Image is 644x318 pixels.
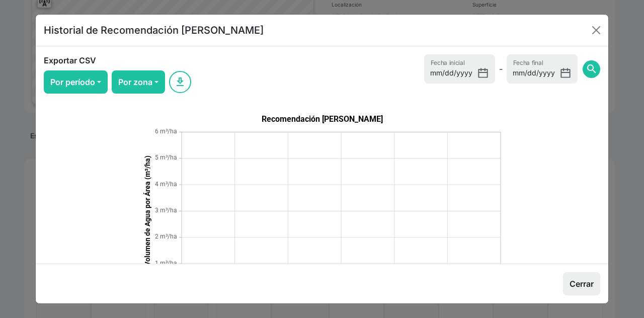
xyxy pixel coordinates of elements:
button: download [169,71,191,93]
text: 1 m³/ha [154,260,177,267]
p: Exportar CSV [44,54,191,66]
text: 6 m³/ha [154,128,177,135]
span: - [499,63,503,75]
text: 5 m³/ha [154,154,177,161]
button: Cerrar [563,272,600,295]
text: Volumen de Agua por Área (m³/ha) [143,155,151,266]
text: 2 m³/ha [154,233,177,240]
button: search [583,60,600,78]
text: null [262,114,383,124]
button: Por zona [112,70,165,94]
button: Por período [44,70,108,94]
text: 3 m³/ha [154,207,177,214]
h5: Historial de Recomendación [PERSON_NAME] [44,23,264,38]
span: search [586,63,598,75]
text: 4 m³/ha [154,181,177,188]
button: Close [588,22,604,38]
span: download [174,76,186,88]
